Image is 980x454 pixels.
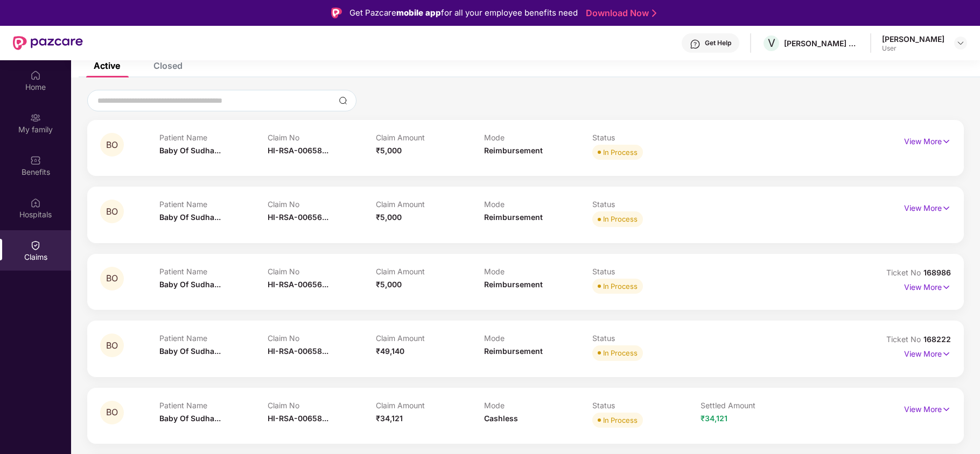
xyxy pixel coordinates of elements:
span: BO [106,408,118,417]
span: Reimbursement [484,280,543,289]
div: Closed [153,60,183,71]
p: Claim Amount [376,133,484,142]
img: svg+xml;base64,PHN2ZyB4bWxucz0iaHR0cDovL3d3dy53My5vcmcvMjAwMC9zdmciIHdpZHRoPSIxNyIgaGVpZ2h0PSIxNy... [942,202,951,214]
p: Claim Amount [376,200,484,209]
span: 168222 [923,335,951,344]
p: Mode [484,334,592,343]
p: Claim No [268,401,376,410]
div: In Process [603,415,638,425]
span: V [768,37,775,49]
span: HI-RSA-00656... [268,212,328,222]
div: In Process [603,347,638,358]
p: Status [592,133,701,142]
p: Claim No [268,267,376,276]
p: View More [904,200,951,214]
div: In Process [603,214,638,224]
div: Get Pazcare for all your employee benefits need [349,6,578,19]
span: Ticket No [886,335,923,344]
span: ₹5,000 [376,212,402,222]
div: In Process [603,147,638,158]
div: [PERSON_NAME] [882,34,944,44]
span: ₹34,121 [701,414,727,423]
p: Claim Amount [376,401,484,410]
img: svg+xml;base64,PHN2ZyBpZD0iQmVuZWZpdHMiIHhtbG5zPSJodHRwOi8vd3d3LnczLm9yZy8yMDAwL3N2ZyIgd2lkdGg9Ij... [30,155,41,166]
span: Baby Of Sudha... [159,346,221,356]
p: Claim Amount [376,267,484,276]
p: Settled Amount [701,401,809,410]
span: HI-RSA-00658... [268,414,328,423]
p: Mode [484,267,592,276]
img: svg+xml;base64,PHN2ZyB4bWxucz0iaHR0cDovL3d3dy53My5vcmcvMjAwMC9zdmciIHdpZHRoPSIxNyIgaGVpZ2h0PSIxNy... [942,136,951,147]
img: svg+xml;base64,PHN2ZyBpZD0iSG9tZSIgeG1sbnM9Imh0dHA6Ly93d3cudzMub3JnLzIwMDAvc3ZnIiB3aWR0aD0iMjAiIG... [30,70,41,81]
span: BO [106,274,118,283]
span: Baby Of Sudha... [159,414,221,423]
strong: mobile app [396,8,441,18]
img: Logo [331,8,342,18]
p: View More [904,133,951,147]
span: Cashless [484,414,518,423]
p: Status [592,200,701,209]
span: ₹5,000 [376,280,402,289]
span: Baby Of Sudha... [159,280,221,289]
span: 168986 [923,268,951,277]
p: Claim No [268,200,376,209]
p: Status [592,334,701,343]
img: svg+xml;base64,PHN2ZyBpZD0iSG9zcGl0YWxzIiB4bWxucz0iaHR0cDovL3d3dy53My5vcmcvMjAwMC9zdmciIHdpZHRoPS... [30,197,41,208]
p: Claim No [268,133,376,142]
span: Reimbursement [484,346,543,356]
img: svg+xml;base64,PHN2ZyBpZD0iQ2xhaW0iIHhtbG5zPSJodHRwOi8vd3d3LnczLm9yZy8yMDAwL3N2ZyIgd2lkdGg9IjIwIi... [30,240,41,251]
span: Ticket No [886,268,923,277]
div: In Process [603,281,638,292]
p: Mode [484,200,592,209]
span: BO [106,140,118,150]
div: Get Help [705,39,731,47]
p: View More [904,345,951,360]
p: Patient Name [159,133,268,142]
p: Status [592,267,701,276]
a: Download Now [586,8,653,19]
img: svg+xml;base64,PHN2ZyB4bWxucz0iaHR0cDovL3d3dy53My5vcmcvMjAwMC9zdmciIHdpZHRoPSIxNyIgaGVpZ2h0PSIxNy... [942,348,951,360]
p: Patient Name [159,334,268,343]
div: Active [94,60,120,71]
p: Mode [484,401,592,410]
img: svg+xml;base64,PHN2ZyBpZD0iSGVscC0zMngzMiIgeG1sbnM9Imh0dHA6Ly93d3cudzMub3JnLzIwMDAvc3ZnIiB3aWR0aD... [690,39,701,49]
img: svg+xml;base64,PHN2ZyB4bWxucz0iaHR0cDovL3d3dy53My5vcmcvMjAwMC9zdmciIHdpZHRoPSIxNyIgaGVpZ2h0PSIxNy... [942,403,951,415]
span: Baby Of Sudha... [159,146,221,155]
img: Stroke [652,8,656,19]
span: Reimbursement [484,212,543,222]
p: Status [592,401,701,410]
img: svg+xml;base64,PHN2ZyB3aWR0aD0iMjAiIGhlaWdodD0iMjAiIHZpZXdCb3g9IjAgMCAyMCAyMCIgZmlsbD0ibm9uZSIgeG... [30,112,41,123]
p: Claim Amount [376,334,484,343]
p: Patient Name [159,200,268,209]
img: New Pazcare Logo [13,36,83,50]
p: Mode [484,133,592,142]
span: Reimbursement [484,146,543,155]
p: Claim No [268,334,376,343]
span: ₹5,000 [376,146,402,155]
span: ₹49,140 [376,346,404,356]
span: Baby Of Sudha... [159,212,221,222]
div: [PERSON_NAME] ESTATES DEVELOPERS PRIVATE LIMITED [784,38,859,48]
img: svg+xml;base64,PHN2ZyB4bWxucz0iaHR0cDovL3d3dy53My5vcmcvMjAwMC9zdmciIHdpZHRoPSIxNyIgaGVpZ2h0PSIxNy... [942,281,951,293]
span: HI-RSA-00658... [268,346,328,356]
p: View More [904,401,951,415]
p: Patient Name [159,401,268,410]
p: View More [904,279,951,293]
img: svg+xml;base64,PHN2ZyBpZD0iRHJvcGRvd24tMzJ4MzIiIHhtbG5zPSJodHRwOi8vd3d3LnczLm9yZy8yMDAwL3N2ZyIgd2... [956,39,965,47]
span: BO [106,341,118,350]
span: HI-RSA-00658... [268,146,328,155]
div: User [882,44,944,53]
span: HI-RSA-00656... [268,280,328,289]
span: BO [106,207,118,216]
span: ₹34,121 [376,414,403,423]
p: Patient Name [159,267,268,276]
img: svg+xml;base64,PHN2ZyBpZD0iU2VhcmNoLTMyeDMyIiB4bWxucz0iaHR0cDovL3d3dy53My5vcmcvMjAwMC9zdmciIHdpZH... [339,96,347,105]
